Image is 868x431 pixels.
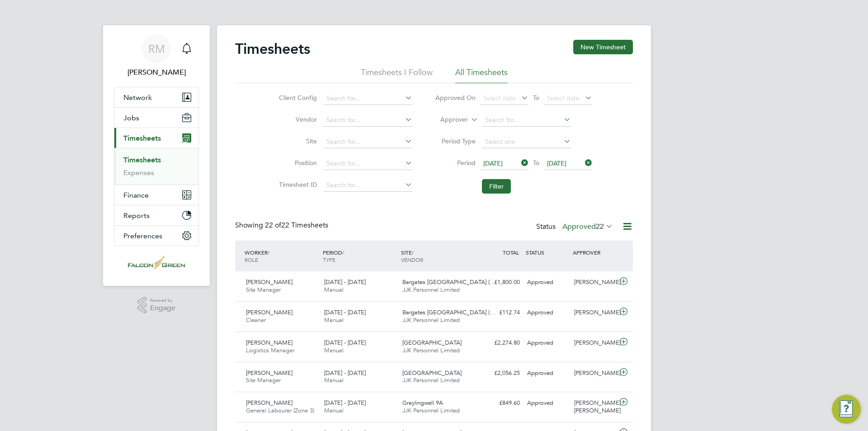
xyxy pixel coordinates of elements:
[455,67,508,83] li: All Timesheets
[323,92,412,105] input: Search for...
[412,249,414,256] span: /
[123,134,161,142] span: Timesheets
[524,305,571,320] div: Approved
[246,286,281,294] span: Site Manager
[530,92,542,104] span: To
[547,159,566,167] span: [DATE]
[114,128,198,148] button: Timesheets
[402,286,460,294] span: JJK Personnel Limited
[246,346,294,354] span: Logistics Manager
[571,396,618,418] div: [PERSON_NAME] [PERSON_NAME]
[114,148,198,185] div: Timesheets
[324,278,366,286] span: [DATE] - [DATE]
[123,114,139,122] span: Jobs
[150,304,175,312] span: Engage
[114,185,198,205] button: Finance
[402,376,460,384] span: JJK Personnel Limited
[524,396,571,411] div: Approved
[324,376,344,384] span: Manual
[150,297,175,304] span: Powered by
[123,93,152,102] span: Network
[476,336,524,350] div: £2,274.80
[235,221,330,230] div: Showing
[246,399,292,407] span: [PERSON_NAME]
[242,244,321,268] div: WORKER
[402,339,462,346] span: [GEOGRAPHIC_DATA]
[402,346,460,354] span: JJK Personnel Limited
[536,221,615,233] div: Status
[482,136,571,148] input: Select one
[265,221,281,230] span: 22 of
[265,221,328,230] span: 22 Timesheets
[324,399,366,407] span: [DATE] - [DATE]
[246,376,281,384] span: Site Manager
[235,40,310,58] h2: Timesheets
[246,308,292,316] span: [PERSON_NAME]
[573,40,633,54] button: New Timesheet
[246,407,314,414] span: General Labourer (Zone 3)
[476,396,524,411] div: £849.60
[402,308,495,316] span: Bargates [GEOGRAPHIC_DATA] (…
[123,156,161,164] a: Timesheets
[123,191,149,199] span: Finance
[476,366,524,381] div: £2,056.25
[324,286,344,294] span: Manual
[323,157,412,170] input: Search for...
[571,275,618,290] div: [PERSON_NAME]
[402,399,443,407] span: Graylingwell 9A
[123,211,150,220] span: Reports
[246,339,292,346] span: [PERSON_NAME]
[476,305,524,320] div: £112.74
[324,369,366,377] span: [DATE] - [DATE]
[324,407,344,414] span: Manual
[276,137,317,145] label: Site
[571,244,618,260] div: APPROVER
[482,179,511,194] button: Filter
[114,87,198,107] button: Network
[128,255,185,270] img: falcongreen-logo-retina.png
[562,222,613,231] label: Approved
[402,316,460,324] span: JJK Personnel Limited
[276,115,317,123] label: Vendor
[547,94,580,102] span: Select date
[530,157,542,169] span: To
[137,297,176,314] a: Powered byEngage
[483,94,516,102] span: Select date
[524,366,571,381] div: Approved
[571,366,618,381] div: [PERSON_NAME]
[114,34,199,78] a: RM[PERSON_NAME]
[399,244,477,268] div: SITE
[114,108,198,128] button: Jobs
[482,114,571,127] input: Search for...
[246,278,292,286] span: [PERSON_NAME]
[476,275,524,290] div: £1,800.00
[123,232,162,240] span: Preferences
[114,205,198,225] button: Reports
[324,346,344,354] span: Manual
[321,244,399,268] div: PERIOD
[524,275,571,290] div: Approved
[402,407,460,414] span: JJK Personnel Limited
[114,255,199,270] a: Go to home page
[342,249,344,256] span: /
[323,114,412,127] input: Search for...
[401,256,423,263] span: VENDOR
[571,336,618,350] div: [PERSON_NAME]
[103,25,210,286] nav: Main navigation
[324,308,366,316] span: [DATE] - [DATE]
[427,115,468,124] label: Approver
[503,249,519,256] span: TOTAL
[114,226,198,246] button: Preferences
[324,339,366,346] span: [DATE] - [DATE]
[435,94,476,102] label: Approved On
[524,244,571,260] div: STATUS
[323,179,412,192] input: Search for...
[245,256,258,263] span: ROLE
[832,395,861,424] button: Engage Resource Center
[276,94,317,102] label: Client Config
[148,43,165,55] span: RM
[268,249,269,256] span: /
[246,369,292,377] span: [PERSON_NAME]
[114,67,199,78] span: Roisin Murphy
[323,136,412,148] input: Search for...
